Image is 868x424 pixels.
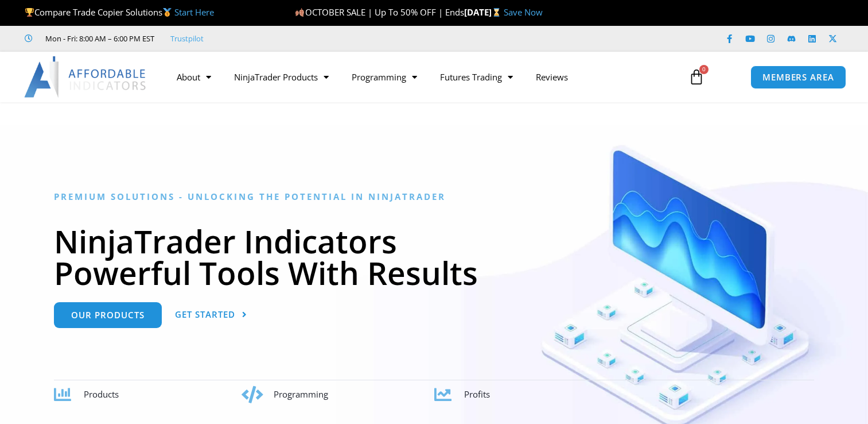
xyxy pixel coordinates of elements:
a: 0 [671,60,722,94]
span: Profits [464,388,490,400]
a: Trustpilot [170,32,204,45]
a: Our Products [54,302,162,328]
span: Compare Trade Copier Solutions [25,6,214,18]
span: OCTOBER SALE | Up To 50% OFF | Ends [295,6,464,18]
span: 0 [699,65,709,74]
span: Programming [274,388,328,400]
img: 🥇 [163,8,172,17]
a: Start Here [174,6,214,18]
h6: Premium Solutions - Unlocking the Potential in NinjaTrader [54,191,814,202]
span: Mon - Fri: 8:00 AM – 6:00 PM EST [42,32,154,45]
a: Programming [340,64,429,90]
a: Reviews [524,64,579,90]
img: LogoAI | Affordable Indicators – NinjaTrader [24,56,147,98]
img: ⌛ [492,8,501,17]
a: NinjaTrader Products [223,64,340,90]
nav: Menu [165,64,678,90]
img: 🏆 [25,8,34,17]
a: Get Started [175,302,247,328]
a: MEMBERS AREA [750,65,846,89]
span: Our Products [71,311,145,319]
a: Futures Trading [429,64,524,90]
a: Save Now [504,6,543,18]
a: About [165,64,223,90]
span: MEMBERS AREA [762,73,834,82]
h1: NinjaTrader Indicators Powerful Tools With Results [54,225,814,288]
img: 🍂 [295,8,304,17]
strong: [DATE] [464,6,504,18]
span: Products [84,388,119,400]
span: Get Started [175,310,235,319]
